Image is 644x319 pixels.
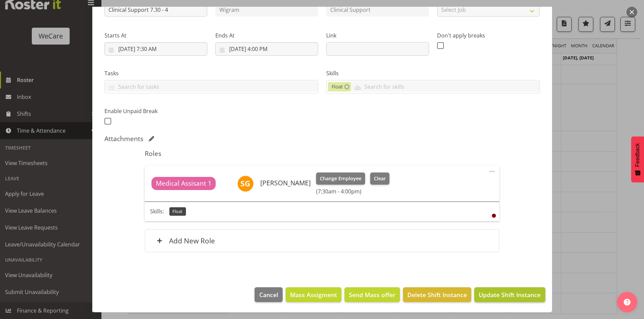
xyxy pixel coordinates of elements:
[316,188,389,195] h6: (7:30am - 4:00pm)
[260,179,311,187] h6: [PERSON_NAME]
[215,31,318,39] label: Ends At
[169,236,215,245] h6: Add New Role
[320,175,361,182] span: Change Employee
[105,81,318,92] input: Search for tasks
[104,31,207,39] label: Starts At
[437,31,540,39] label: Don't apply breaks
[631,136,644,182] button: Feedback - Show survey
[156,179,212,188] span: Medical Assisant 1
[407,290,467,299] span: Delete Shift Instance
[290,290,337,299] span: Mass Assigment
[370,172,389,185] button: Clear
[255,287,282,302] button: Cancel
[624,299,630,305] img: help-xxl-2.png
[403,287,471,302] button: Delete Shift Instance
[104,42,207,56] input: Click to select...
[316,172,365,185] button: Change Employee
[286,287,341,302] button: Mass Assigment
[635,143,641,167] span: Feedback
[351,81,539,92] input: Search for skills
[104,107,207,115] label: Enable Unpaid Break
[215,42,318,56] input: Click to select...
[479,290,541,299] span: Update Shift Instance
[349,290,396,299] span: Send Mass offer
[332,83,343,90] span: Float
[104,3,207,17] input: Shift Instance Name
[259,290,278,299] span: Cancel
[374,175,386,182] span: Clear
[326,69,540,77] label: Skills
[326,31,429,39] label: Link
[104,135,143,143] h5: Attachments
[145,150,499,158] h5: Roles
[237,176,254,192] img: sanjita-gurung11279.jpg
[150,207,164,215] p: Skills:
[104,69,318,77] label: Tasks
[344,287,400,302] button: Send Mass offer
[492,214,496,218] div: User is clocked out
[474,287,545,302] button: Update Shift Instance
[172,208,183,215] span: Float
